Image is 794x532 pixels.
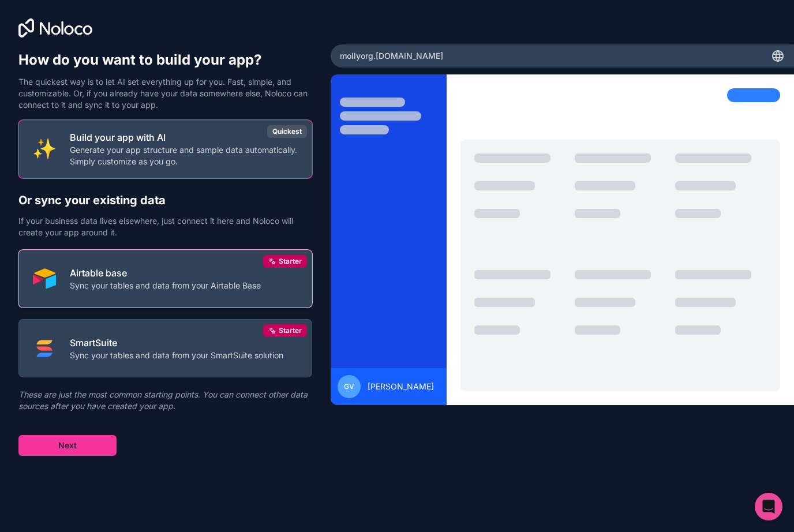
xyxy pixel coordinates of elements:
[340,50,443,62] span: mollyorg .[DOMAIN_NAME]
[18,76,312,111] p: The quickest way is to let AI set everything up for you. Fast, simple, and customizable. Or, if y...
[279,257,302,266] span: Starter
[18,120,312,178] button: INTERNAL_WITH_AIBuild your app with AIGenerate your app structure and sample data automatically. ...
[267,125,307,138] div: Quickest
[279,326,302,335] span: Starter
[33,137,56,160] img: INTERNAL_WITH_AI
[18,389,312,412] p: These are just the most common starting points. You can connect other data sources after you have...
[18,215,312,238] p: If your business data lives elsewhere, just connect it here and Noloco will create your app aroun...
[70,350,283,361] p: Sync your tables and data from your SmartSuite solution
[33,337,56,360] img: SMART_SUITE
[18,435,117,456] button: Next
[344,382,354,391] span: GV
[70,336,283,350] p: SmartSuite
[70,266,261,280] p: Airtable base
[33,267,56,290] img: AIRTABLE
[18,192,312,208] h2: Or sync your existing data
[70,144,298,167] p: Generate your app structure and sample data automatically. Simply customize as you go.
[70,130,298,144] p: Build your app with AI
[18,51,312,69] h1: How do you want to build your app?
[70,280,261,291] p: Sync your tables and data from your Airtable Base
[368,381,434,392] span: [PERSON_NAME]
[18,319,312,377] button: SMART_SUITESmartSuiteSync your tables and data from your SmartSuite solutionStarter
[755,493,782,520] div: Open Intercom Messenger
[18,250,312,308] button: AIRTABLEAirtable baseSync your tables and data from your Airtable BaseStarter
